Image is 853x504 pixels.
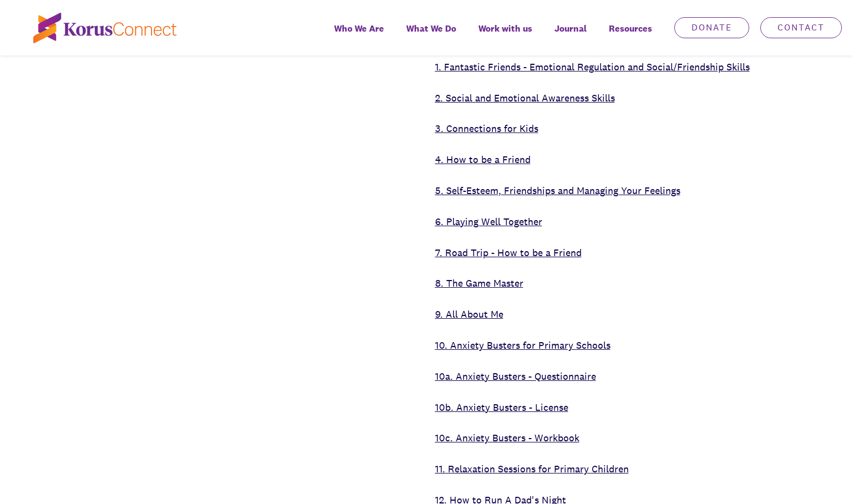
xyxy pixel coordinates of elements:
[435,277,523,289] a: 8. The Game Master
[435,462,629,475] a: 11. Relaxation Sessions for Primary Children
[674,17,749,38] a: Donate
[435,153,531,166] a: 4. How to be a Friend
[435,91,615,104] a: 2. Social and Emotional Awareness Skills
[435,401,568,414] a: 10b. Anxiety Busters - License
[543,16,598,55] a: Journal
[478,21,532,37] span: Work with us
[435,308,503,320] a: 9. All About Me
[435,246,582,259] a: 7. Road Trip - How to be a Friend
[435,60,750,73] a: 1. Fantastic Friends - Emotional Regulation and Social/Friendship Skills
[33,13,176,43] img: korus-connect%2Fc5177985-88d5-491d-9cd7-4a1febad1357_logo.svg
[435,431,579,444] a: 10c. Anxiety Busters - Workbook
[334,21,384,37] span: Who We Are
[435,370,596,383] a: 10a. Anxiety Busters - Questionnaire
[435,215,542,228] a: 6. Playing Well Together
[760,17,842,38] a: Contact
[323,16,395,55] a: Who We Are
[598,16,663,55] div: Resources
[467,16,543,55] a: Work with us
[406,21,456,37] span: What We Do
[395,16,467,55] a: What We Do
[435,122,538,135] a: 3. Connections for Kids
[435,184,680,197] a: 5. Self-Esteem, Friendships and Managing Your Feelings
[554,21,587,37] span: Journal
[435,339,610,352] a: 10. Anxiety Busters for Primary Schools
